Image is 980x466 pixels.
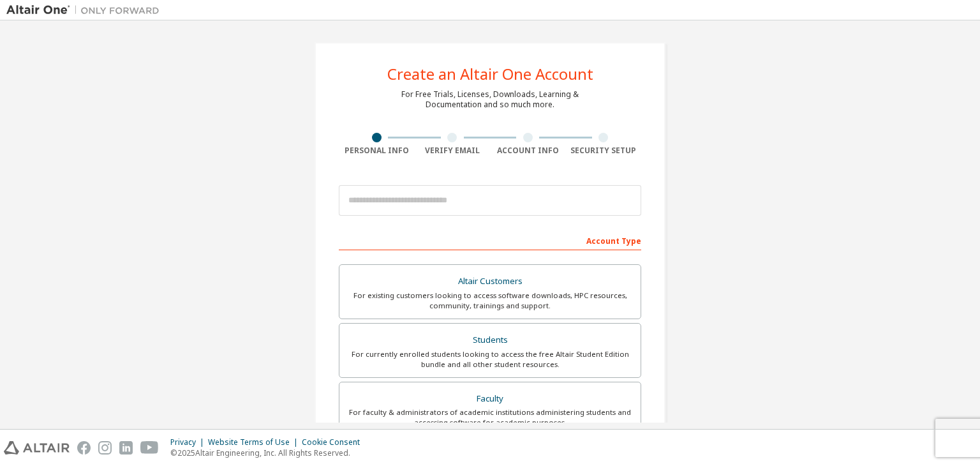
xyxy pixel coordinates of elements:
[339,146,415,156] div: Personal Info
[98,441,112,455] img: instagram.svg
[566,146,642,156] div: Security Setup
[490,146,566,156] div: Account Info
[208,437,302,447] div: Website Terms of Use
[77,441,91,455] img: facebook.svg
[347,407,633,428] div: For faculty & administrators of academic institutions administering students and accessing softwa...
[170,437,208,447] div: Privacy
[347,390,633,408] div: Faculty
[347,290,633,311] div: For existing customers looking to access software downloads, HPC resources, community, trainings ...
[140,441,159,455] img: youtube.svg
[4,441,70,455] img: altair_logo.svg
[6,4,166,17] img: Altair One
[347,349,633,370] div: For currently enrolled students looking to access the free Altair Student Edition bundle and all ...
[347,331,633,349] div: Students
[415,146,491,156] div: Verify Email
[302,437,367,447] div: Cookie Consent
[347,273,633,290] div: Altair Customers
[119,441,133,455] img: linkedin.svg
[401,89,579,110] div: For Free Trials, Licenses, Downloads, Learning & Documentation and so much more.
[170,447,367,458] p: © 2025 Altair Engineering, Inc. All Rights Reserved.
[387,66,593,82] div: Create an Altair One Account
[339,230,641,250] div: Account Type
